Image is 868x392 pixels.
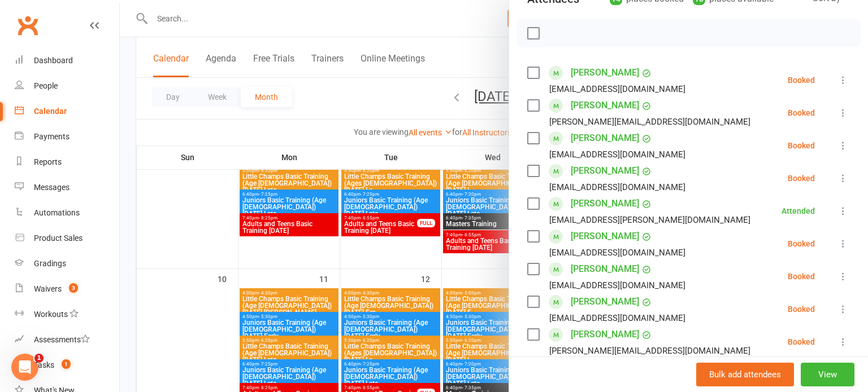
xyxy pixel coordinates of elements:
a: Calendar [15,99,119,124]
a: [PERSON_NAME] [571,64,639,82]
span: 1 [62,359,71,369]
span: 3 [69,283,78,293]
button: Bulk add attendees [696,363,794,386]
div: Gradings [34,259,66,268]
div: Booked [788,109,815,117]
div: Booked [788,240,815,248]
a: Reports [15,149,119,175]
div: [EMAIL_ADDRESS][DOMAIN_NAME] [549,245,685,260]
div: People [34,81,58,90]
a: [PERSON_NAME] [571,162,639,180]
div: Assessments [34,335,90,344]
a: Tasks 1 [15,353,119,378]
div: [EMAIL_ADDRESS][DOMAIN_NAME] [549,311,685,325]
div: [EMAIL_ADDRESS][DOMAIN_NAME] [549,278,685,293]
a: [PERSON_NAME] [571,195,639,213]
div: Waivers [34,284,62,293]
div: Product Sales [34,234,83,243]
div: [PERSON_NAME][EMAIL_ADDRESS][DOMAIN_NAME] [549,343,750,358]
div: Booked [788,305,815,313]
span: 1 [34,354,44,363]
div: Booked [788,174,815,182]
div: [PERSON_NAME][EMAIL_ADDRESS][DOMAIN_NAME] [549,114,750,129]
div: Booked [788,76,815,84]
a: [PERSON_NAME] [571,129,639,147]
a: People [15,73,119,99]
button: View [801,363,854,386]
div: Booked [788,338,815,346]
div: Booked [788,142,815,149]
a: Workouts [15,302,119,327]
a: [PERSON_NAME] [571,293,639,311]
div: Workouts [34,310,68,319]
iframe: Intercom live chat [11,354,38,381]
a: [PERSON_NAME] [571,227,639,245]
a: Waivers 3 [15,276,119,302]
div: Booked [788,272,815,280]
a: [PERSON_NAME] [571,325,639,343]
div: Payments [34,132,70,141]
div: Reports [34,157,62,166]
a: [PERSON_NAME] [571,260,639,278]
div: [EMAIL_ADDRESS][PERSON_NAME][DOMAIN_NAME] [549,213,750,227]
a: Assessments [15,327,119,353]
div: Calendar [34,107,67,116]
div: [EMAIL_ADDRESS][DOMAIN_NAME] [549,180,685,195]
a: Clubworx [14,11,42,39]
div: [EMAIL_ADDRESS][DOMAIN_NAME] [549,147,685,162]
a: Gradings [15,251,119,276]
a: Payments [15,124,119,149]
div: [EMAIL_ADDRESS][DOMAIN_NAME] [549,82,685,96]
a: Dashboard [15,48,119,73]
div: Dashboard [34,56,73,65]
div: Tasks [34,360,54,369]
div: Automations [34,208,80,217]
a: Product Sales [15,226,119,251]
a: Messages [15,175,119,200]
div: Messages [34,183,70,192]
a: Automations [15,200,119,226]
div: Attended [782,207,815,215]
a: [PERSON_NAME] [571,96,639,114]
